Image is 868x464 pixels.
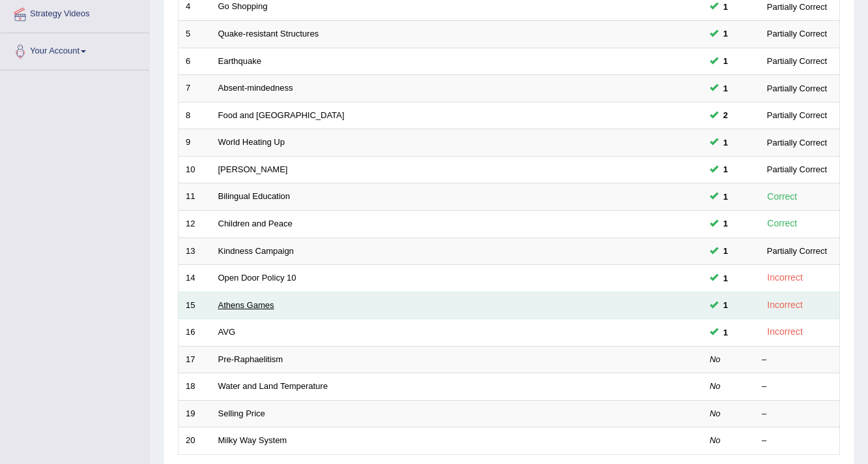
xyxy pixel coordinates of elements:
span: You can still take this question [718,136,733,149]
div: Partially Correct [762,136,832,149]
div: – [762,408,832,420]
td: 13 [179,238,211,265]
span: You can still take this question [718,298,733,312]
em: No [710,381,721,391]
div: Partially Correct [762,244,832,258]
a: Bilingual Education [218,191,291,201]
td: 7 [179,75,211,102]
a: Open Door Policy 10 [218,273,297,283]
em: No [710,435,721,445]
a: Children and Peace [218,219,293,228]
div: – [762,435,832,447]
div: Incorrect [762,324,808,339]
span: You can still take this question [718,217,733,230]
div: Incorrect [762,270,808,285]
td: 18 [179,373,211,401]
span: You can still take this question [718,326,733,339]
em: No [710,354,721,364]
div: Incorrect [762,298,808,313]
div: Partially Correct [762,82,832,95]
a: Go Shopping [218,1,268,11]
span: You can still take this question [718,54,733,68]
div: Partially Correct [762,27,832,40]
td: 19 [179,400,211,427]
span: You can still take this question [718,271,733,285]
div: – [762,354,832,366]
a: [PERSON_NAME] [218,164,288,174]
a: Absent-mindedness [218,83,293,93]
a: Selling Price [218,409,265,418]
a: Athens Games [218,300,274,310]
div: Correct [762,216,803,231]
a: Your Account [1,33,149,66]
a: World Heating Up [218,137,285,147]
td: 9 [179,129,211,157]
em: No [710,409,721,418]
a: Quake-resistant Structures [218,29,319,39]
td: 20 [179,427,211,455]
a: Pre-Raphaelitism [218,354,283,364]
td: 12 [179,210,211,238]
a: AVG [218,327,236,337]
span: You can still take this question [718,82,733,95]
div: Correct [762,189,803,204]
td: 5 [179,21,211,48]
div: – [762,380,832,393]
span: You can still take this question [718,162,733,176]
td: 11 [179,183,211,211]
span: You can still take this question [718,27,733,40]
td: 17 [179,346,211,373]
td: 6 [179,48,211,75]
a: Water and Land Temperature [218,381,328,391]
td: 8 [179,102,211,129]
td: 16 [179,319,211,347]
div: Partially Correct [762,162,832,176]
a: Food and [GEOGRAPHIC_DATA] [218,110,345,120]
div: Partially Correct [762,108,832,122]
span: You can still take this question [718,108,733,122]
td: 14 [179,265,211,292]
a: Earthquake [218,56,262,66]
div: Partially Correct [762,54,832,68]
span: You can still take this question [718,190,733,204]
td: 10 [179,156,211,183]
td: 15 [179,292,211,319]
a: Milky Way System [218,435,287,445]
a: Kindness Campaign [218,246,294,256]
span: You can still take this question [718,244,733,258]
